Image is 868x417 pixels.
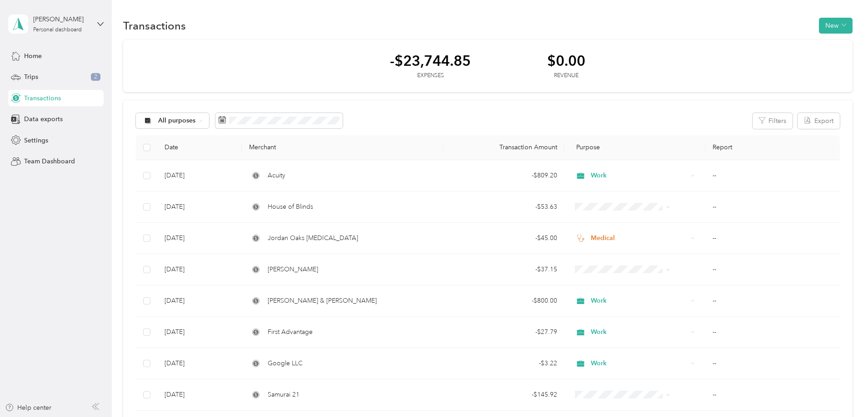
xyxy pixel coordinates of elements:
[547,53,585,69] div: $0.00
[705,379,840,411] td: --
[157,191,242,223] td: [DATE]
[24,157,75,166] span: Team Dashboard
[547,72,585,80] div: Revenue
[24,51,42,61] span: Home
[5,403,51,412] button: Help center
[705,348,840,379] td: --
[817,366,868,417] iframe: Everlance-gr Chat Button Frame
[451,265,557,275] div: - $37.15
[451,296,557,306] div: - $800.00
[157,135,242,160] th: Date
[91,73,100,81] span: 2
[157,254,242,285] td: [DATE]
[591,296,688,306] span: Work
[157,348,242,379] td: [DATE]
[24,93,61,103] span: Transactions
[572,143,600,151] span: Purpose
[157,317,242,348] td: [DATE]
[591,358,688,368] span: Work
[798,113,840,129] button: Export
[24,72,38,82] span: Trips
[268,327,313,337] span: First Advantage
[157,285,242,317] td: [DATE]
[705,135,840,160] th: Report
[705,191,840,223] td: --
[268,296,377,306] span: [PERSON_NAME] & [PERSON_NAME]
[24,136,48,145] span: Settings
[444,135,564,160] th: Transaction Amount
[268,202,313,212] span: House of Blinds
[390,53,471,69] div: -$23,744.85
[33,27,82,33] div: Personal dashboard
[268,358,303,368] span: Google LLC
[268,233,358,243] span: Jordan Oaks [MEDICAL_DATA]
[451,358,557,368] div: - $3.22
[451,390,557,400] div: - $145.92
[157,379,242,411] td: [DATE]
[591,327,688,337] span: Work
[819,18,853,34] button: New
[242,135,443,160] th: Merchant
[123,21,186,30] h1: Transactions
[705,160,840,191] td: --
[753,113,793,129] button: Filters
[705,317,840,348] td: --
[268,390,299,400] span: Samurai 21
[157,223,242,254] td: [DATE]
[451,233,557,243] div: - $45.00
[268,265,318,275] span: [PERSON_NAME]
[33,15,90,24] div: [PERSON_NAME]
[705,285,840,317] td: --
[268,171,285,181] span: Acuity
[451,171,557,181] div: - $809.20
[451,202,557,212] div: - $53.63
[705,254,840,285] td: --
[591,233,688,243] span: Medical
[451,327,557,337] div: - $27.79
[705,223,840,254] td: --
[24,114,63,124] span: Data exports
[390,72,471,80] div: Expenses
[158,118,196,124] span: All purposes
[157,160,242,191] td: [DATE]
[591,171,688,181] span: Work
